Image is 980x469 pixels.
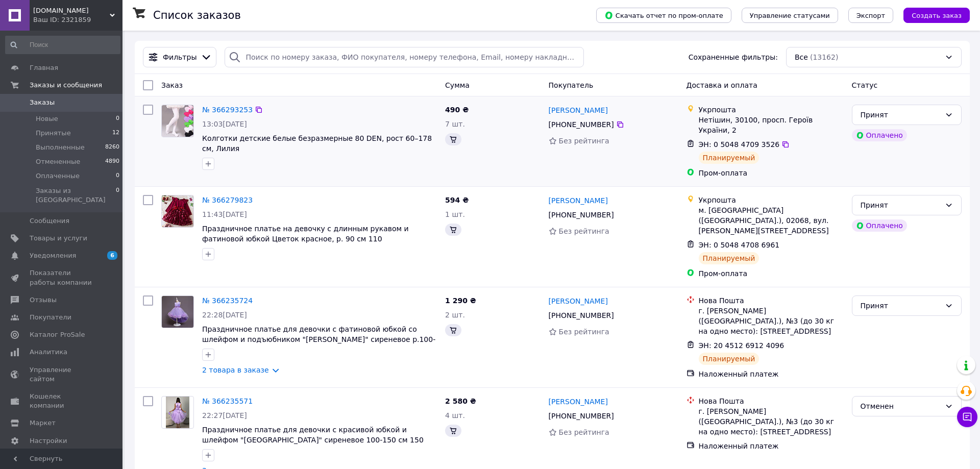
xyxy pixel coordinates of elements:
[852,81,878,89] span: Статус
[30,268,94,287] span: Показатели работы компании
[699,140,780,149] span: ЭН: 0 5048 4709 3526
[30,418,56,428] span: Маркет
[33,15,122,24] div: Ваш ID: 2321859
[893,11,970,19] a: Создать заказ
[852,129,907,141] div: Оплачено
[30,313,71,322] span: Покупатели
[163,52,197,62] span: Фильтры
[699,353,759,365] div: Планируемый
[903,8,970,23] button: Создать заказ
[604,11,723,20] span: Скачать отчет по пром-оплате
[166,397,190,428] img: Фото товару
[116,186,119,205] span: 0
[549,195,608,206] a: [PERSON_NAME]
[202,134,432,153] a: Колготки детские белые безразмерные 80 DEN, рост 60–178 см, Лилия
[161,195,194,228] a: Фото товару
[105,157,119,166] span: 4890
[202,366,269,374] a: 2 товара в заказе
[861,300,941,311] div: Принят
[861,200,941,211] div: Принят
[36,186,116,205] span: Заказы из [GEOGRAPHIC_DATA]
[202,397,253,405] a: № 366235571
[852,219,907,232] div: Оплачено
[30,330,85,339] span: Каталог ProSale
[699,268,844,279] div: Пром-оплата
[36,157,80,166] span: Отмененные
[161,105,194,137] a: Фото товару
[549,397,608,407] a: [PERSON_NAME]
[30,365,94,384] span: Управление сайтом
[202,426,424,444] a: Праздничное платье для девочки с красивой юбкой и шлейфом "[GEOGRAPHIC_DATA]" сиреневое 100-150 с...
[30,348,67,357] span: Аналитика
[202,325,435,354] a: Праздничное платье для девочки с фатиновой юбкой со шлейфом и подъюбником "[PERSON_NAME]" сиренев...
[699,205,844,236] div: м. [GEOGRAPHIC_DATA] ([GEOGRAPHIC_DATA].), 02068, вул. [PERSON_NAME][STREET_ADDRESS]
[162,105,193,137] img: Фото товару
[445,106,469,114] span: 490 ₴
[161,81,183,89] span: Заказ
[36,171,80,181] span: Оплаченные
[549,81,594,89] span: Покупатель
[549,211,614,219] span: [PHONE_NUMBER]
[161,295,194,328] a: Фото товару
[795,52,808,62] span: Все
[861,401,941,412] div: Отменен
[699,105,844,115] div: Укрпошта
[202,225,409,243] a: Праздничное платье на девочку с длинным рукавом и фатиновой юбкой Цветок красное, р. 90 см 110
[957,407,977,427] button: Чат с покупателем
[596,8,731,23] button: Скачать отчет по пром-оплате
[445,297,476,305] span: 1 290 ₴
[848,8,893,23] button: Экспорт
[549,296,608,306] a: [PERSON_NAME]
[162,296,193,328] img: Фото товару
[153,9,241,21] h1: Список заказов
[699,441,844,451] div: Наложенный платеж
[699,396,844,406] div: Нова Пошта
[445,210,465,218] span: 1 шт.
[162,195,193,227] img: Фото товару
[30,436,67,446] span: Настройки
[549,311,614,319] span: [PHONE_NUMBER]
[116,171,119,181] span: 0
[33,6,110,15] span: KatyKids.shop
[687,81,757,89] span: Доставка и оплата
[861,109,941,120] div: Принят
[699,341,785,350] span: ЭН: 20 4512 6912 4096
[445,196,469,204] span: 594 ₴
[30,63,58,72] span: Главная
[202,210,247,218] span: 11:43[DATE]
[699,406,844,437] div: г. [PERSON_NAME] ([GEOGRAPHIC_DATA].), №3 (до 30 кг на одно место): [STREET_ADDRESS]
[202,311,247,319] span: 22:28[DATE]
[699,252,759,264] div: Планируемый
[30,216,69,226] span: Сообщения
[107,251,117,260] span: 6
[689,52,778,62] span: Сохраненные фильтры:
[445,397,476,405] span: 2 580 ₴
[559,137,609,145] span: Без рейтинга
[750,12,830,19] span: Управление статусами
[116,114,119,124] span: 0
[559,328,609,336] span: Без рейтинга
[699,195,844,205] div: Укрпошта
[699,241,780,249] span: ЭН: 0 5048 4708 6961
[105,143,119,152] span: 8260
[699,152,759,164] div: Планируемый
[856,12,885,19] span: Экспорт
[30,98,55,107] span: Заказы
[202,106,253,114] a: № 366293253
[810,53,838,61] span: (13162)
[699,369,844,379] div: Наложенный платеж
[699,115,844,135] div: Нетішин, 30100, просп. Героїв України, 2
[5,36,120,54] input: Поиск
[161,396,194,429] a: Фото товару
[202,120,247,128] span: 13:03[DATE]
[742,8,838,23] button: Управление статусами
[445,411,465,419] span: 4 шт.
[445,311,465,319] span: 2 шт.
[36,143,85,152] span: Выполненные
[445,120,465,128] span: 7 шт.
[30,295,57,305] span: Отзывы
